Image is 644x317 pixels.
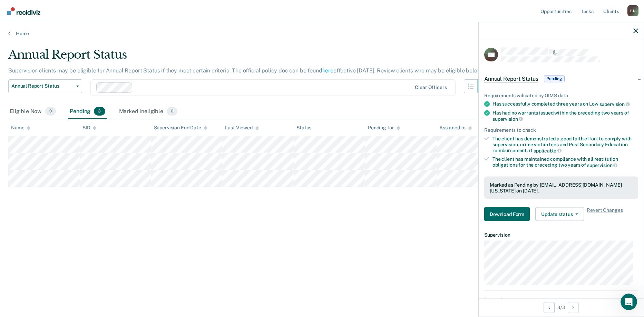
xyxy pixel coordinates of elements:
[68,104,106,119] div: Pending
[167,107,177,116] span: 0
[534,148,562,153] span: applicable
[492,156,638,168] div: The client has maintained compliance with all restitution obligations for the preceding two years of
[599,101,630,107] span: supervision
[8,67,482,74] p: Supervision clients may be eligible for Annual Report Status if they meet certain criteria. The o...
[296,125,311,131] div: Status
[11,83,74,89] span: Annual Report Status
[8,104,57,119] div: Eligible Now
[484,207,533,221] a: Navigate to form link
[587,162,617,168] span: supervision
[479,68,644,90] div: Annual Report StatusPending
[568,302,579,313] button: Next Opportunity
[322,67,333,74] a: here
[490,182,633,194] div: Marked as Pending by [EMAIL_ADDRESS][DOMAIN_NAME][US_STATE] on [DATE].
[492,110,638,121] div: Has had no warrants issued within the preceding two years of
[154,125,207,131] div: Supervision End Date
[492,101,638,107] div: Has successfully completed three years on Low
[621,294,637,310] iframe: Intercom live chat
[484,127,638,133] div: Requirements to check
[45,107,56,116] span: 0
[479,298,644,316] div: 3 / 3
[484,207,530,221] button: Download Form
[627,5,638,16] button: Profile dropdown button
[484,232,638,238] dt: Supervision
[484,75,538,82] span: Annual Report Status
[439,125,472,131] div: Assigned to
[544,75,565,82] span: Pending
[8,30,636,37] a: Home
[415,85,447,90] div: Clear officers
[225,125,258,131] div: Last Viewed
[11,125,30,131] div: Name
[535,207,584,221] button: Update status
[544,302,555,313] button: Previous Opportunity
[94,107,105,116] span: 3
[368,125,400,131] div: Pending for
[587,207,623,221] span: Revert Changes
[82,125,97,131] div: SID
[484,92,638,98] div: Requirements validated by OIMS data
[492,116,523,121] span: supervision
[118,104,179,119] div: Marked Ineligible
[7,7,40,15] img: Recidiviz
[492,136,638,153] div: The client has demonstrated a good faith effort to comply with supervision, crime victim fees and...
[8,48,491,67] div: Annual Report Status
[484,296,638,302] dt: Contact
[627,5,638,16] div: B N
